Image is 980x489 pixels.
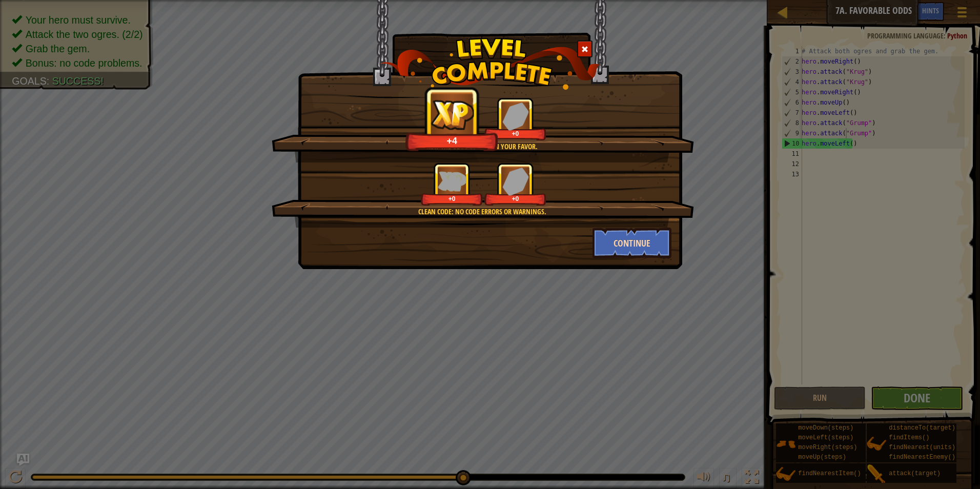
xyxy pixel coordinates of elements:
[409,135,496,147] div: +4
[486,195,544,202] div: +0
[320,141,644,152] div: May the odds be ever in your favor.
[320,207,644,217] div: Clean code: no code errors or warnings.
[380,38,600,90] img: level_complete.png
[438,171,466,191] img: reward_icon_xp.png
[502,167,529,195] img: reward_icon_gems.png
[593,228,672,258] button: Continue
[502,102,529,130] img: reward_icon_gems.png
[486,130,544,137] div: +0
[423,195,481,202] div: +0
[431,99,474,130] img: reward_icon_xp.png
